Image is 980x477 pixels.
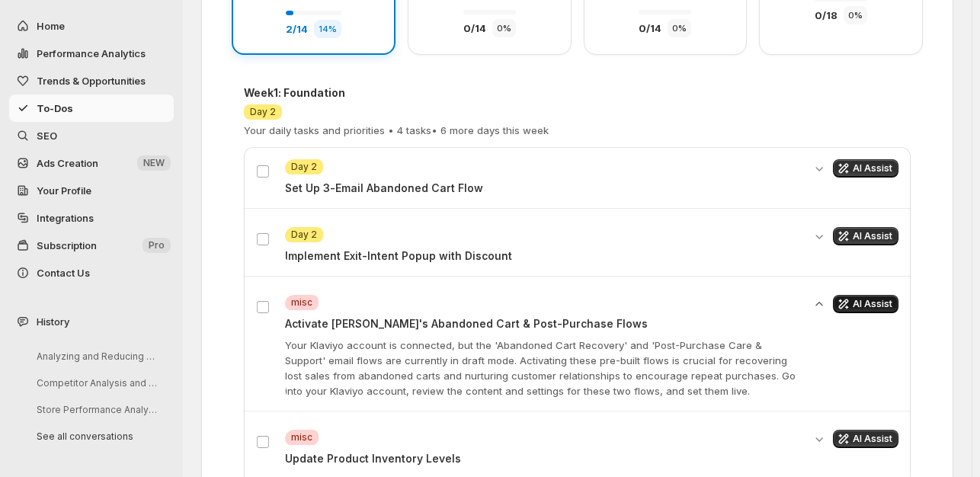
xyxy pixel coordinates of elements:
[833,227,898,245] button: Get AI assistance for this task
[37,239,97,251] span: Subscription
[24,398,169,421] button: Store Performance Analysis and Recommendations
[9,259,174,287] button: Contact Us
[9,149,174,177] button: Ads Creation
[24,344,169,368] button: Analyzing and Reducing Refund Rates
[37,130,57,142] span: SEO
[9,94,174,122] button: To-Dos
[37,184,91,197] span: Your Profile
[314,20,341,38] div: 14 %
[291,296,312,309] span: misc
[37,314,69,329] span: History
[463,22,486,34] span: 0 / 14
[668,19,691,37] div: 0 %
[9,232,174,259] button: Subscription
[37,212,94,224] span: Integrations
[250,106,276,118] span: Day 2
[812,227,827,245] button: Expand details
[285,181,802,196] p: Set Up 3-Email Abandoned Cart Flow
[9,204,174,232] a: Integrations
[285,248,802,264] p: Implement Exit-Intent Popup with Discount
[285,316,802,331] p: Activate [PERSON_NAME]'s Abandoned Cart & Post-Purchase Flows
[9,40,174,67] button: Performance Analytics
[244,85,549,101] h4: Week 1 : Foundation
[291,229,317,241] span: Day 2
[291,161,317,173] span: Day 2
[24,371,169,395] button: Competitor Analysis and Keyword Suggestions
[815,9,837,21] span: 0 / 18
[844,6,867,24] div: 0 %
[833,295,898,313] button: Get AI assistance for this task
[812,295,827,313] button: Collapse details
[833,159,898,178] button: Get AI assistance for this task
[492,19,516,37] div: 0 %
[37,157,98,169] span: Ads Creation
[833,430,898,448] button: Get AI assistance for this task
[285,338,802,399] p: Your Klaviyo account is connected, but the 'Abandoned Cart Recovery' and 'Post-Purchase Care & Su...
[37,267,90,279] span: Contact Us
[9,122,174,149] a: SEO
[286,23,308,35] span: 2 / 14
[143,157,165,169] span: NEW
[9,177,174,204] a: Your Profile
[37,102,73,114] span: To-Dos
[24,424,169,448] button: See all conversations
[9,12,174,40] button: Home
[9,67,174,94] button: Trends & Opportunities
[37,75,146,87] span: Trends & Opportunities
[812,430,827,448] button: Expand details
[149,239,165,251] span: Pro
[853,298,892,310] span: AI Assist
[37,47,146,59] span: Performance Analytics
[285,451,802,466] p: Update Product Inventory Levels
[853,433,892,445] span: AI Assist
[853,162,892,174] span: AI Assist
[812,159,827,178] button: Expand details
[244,123,549,138] p: Your daily tasks and priorities • 4 tasks • 6 more days this week
[291,431,312,443] span: misc
[853,230,892,242] span: AI Assist
[37,20,65,32] span: Home
[639,22,661,34] span: 0 / 14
